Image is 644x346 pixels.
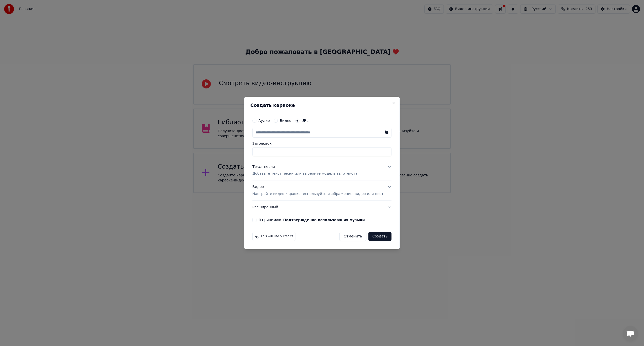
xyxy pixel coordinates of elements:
[250,103,393,108] h2: Создать караоке
[252,171,357,176] p: Добавьте текст песни или выберите модель автотекста
[301,119,308,122] label: URL
[339,232,366,241] button: Отменить
[258,218,365,222] label: Я принимаю
[252,142,391,145] label: Заголовок
[252,201,391,214] button: Расширенный
[368,232,391,241] button: Создать
[252,181,391,201] button: ВидеоНастройте видео караоке: используйте изображение, видео или цвет
[261,234,293,238] span: This will use 5 credits
[252,191,383,196] p: Настройте видео караоке: используйте изображение, видео или цвет
[252,160,391,180] button: Текст песниДобавьте текст песни или выберите модель автотекста
[252,164,275,169] div: Текст песни
[258,119,270,122] label: Аудио
[280,119,291,122] label: Видео
[252,185,383,197] div: Видео
[283,218,365,222] button: Я принимаю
